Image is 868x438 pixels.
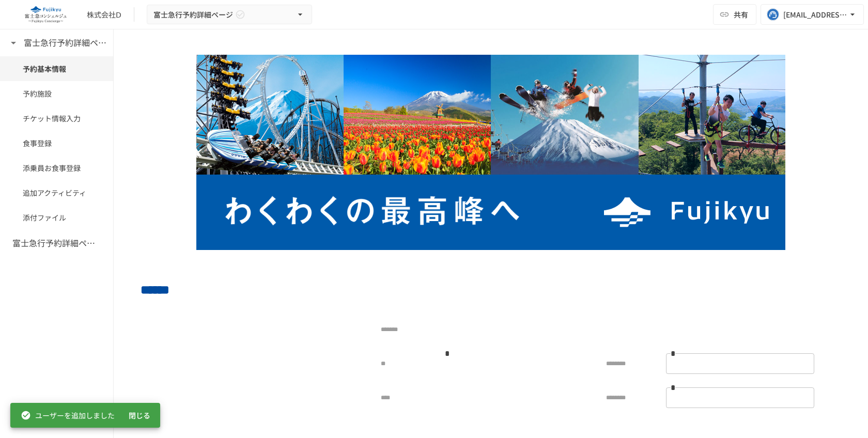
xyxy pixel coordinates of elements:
[23,113,90,124] span: チケット情報入力
[24,36,106,50] h6: 富士急行予約詳細ページ
[196,55,785,250] img: aBYkLqpyozxcRUIzwTbdsAeJVhA2zmrFK2AAxN90RDr
[23,187,90,198] span: 追加アクティビティ
[12,237,95,250] h6: 富士急行予約詳細ページ
[123,406,156,425] button: 閉じる
[761,4,864,25] button: [EMAIL_ADDRESS][DOMAIN_NAME]
[23,137,90,149] span: 食事登録
[147,5,312,25] button: 富士急行予約詳細ページ
[12,6,79,23] img: eQeGXtYPV2fEKIA3pizDiVdzO5gJTl2ahLbsPaD2E4R
[713,4,756,25] button: 共有
[21,406,115,425] div: ユーザーを追加しました
[23,63,90,74] span: 予約基本情報
[734,9,748,20] span: 共有
[23,212,90,223] span: 添付ファイル
[23,162,90,174] span: 添乗員お食事登録
[87,9,121,20] div: 株式会社Ⅾ
[783,8,847,21] div: [EMAIL_ADDRESS][DOMAIN_NAME]
[153,8,233,21] span: 富士急行予約詳細ページ
[23,88,90,99] span: 予約施設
